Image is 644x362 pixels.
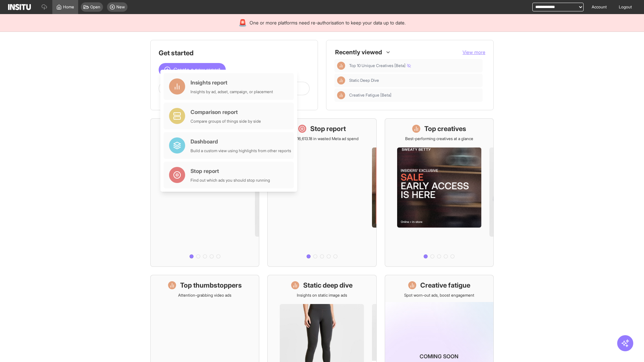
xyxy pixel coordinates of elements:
div: Dashboard [191,137,291,145]
p: Best-performing creatives at a glance [405,136,473,141]
span: Create a new report [173,66,220,74]
h1: Top thumbstoppers [180,281,242,290]
p: Attention-grabbing video ads [178,293,231,298]
div: Compare groups of things side by side [191,119,261,124]
span: New [116,4,125,10]
button: View more [463,49,485,56]
span: View more [463,49,485,55]
div: Insights [337,62,345,70]
span: Home [63,4,74,10]
div: 🚨 [238,18,247,27]
span: Creative Fatigue [Beta] [349,93,391,98]
span: One or more platforms need re-authorisation to keep your data up to date. [250,19,406,26]
span: Open [90,4,100,10]
a: What's live nowSee all active ads instantly [150,118,259,267]
div: Find out which ads you should stop running [191,178,270,183]
div: Build a custom view using highlights from other reports [191,148,291,154]
span: Static Deep Dive [349,78,480,83]
a: Top creativesBest-performing creatives at a glance [385,118,494,267]
p: Insights on static image ads [297,293,347,298]
span: Top 10 Unique Creatives [Beta] [349,63,411,68]
button: Create a new report [159,63,226,76]
h1: Get started [159,48,310,58]
img: Logo [8,4,31,10]
p: Save £16,613.18 in wasted Meta ad spend [285,136,359,141]
div: Stop report [191,167,270,175]
h1: Stop report [310,124,346,133]
div: Insights [337,91,345,99]
h1: Top creatives [424,124,466,133]
div: Insights by ad, adset, campaign, or placement [191,89,273,95]
div: Insights [337,76,345,84]
a: Stop reportSave £16,613.18 in wasted Meta ad spend [267,118,376,267]
span: Top 10 Unique Creatives [Beta] [349,63,480,68]
h1: Static deep dive [303,281,353,290]
div: Insights report [191,78,273,86]
div: Comparison report [191,108,261,116]
span: Creative Fatigue [Beta] [349,93,480,98]
span: Static Deep Dive [349,78,379,83]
